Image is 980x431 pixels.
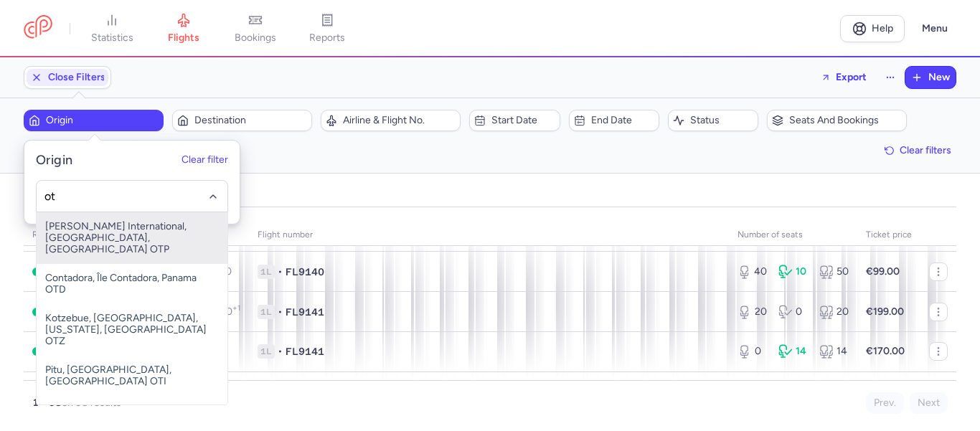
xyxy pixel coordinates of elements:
[291,13,363,44] a: reports
[37,304,227,356] span: Kotzebue, [GEOGRAPHIC_DATA], [US_STATE], [GEOGRAPHIC_DATA] OTZ
[789,115,902,126] span: Seats and bookings
[729,224,857,246] th: number of seats
[278,344,283,359] span: •
[866,392,904,414] button: Prev.
[258,265,275,279] span: 1L
[37,212,227,264] span: [PERSON_NAME] International, [GEOGRAPHIC_DATA], [GEOGRAPHIC_DATA] OTP
[24,224,128,246] th: route
[900,145,951,156] span: Clear filters
[819,344,849,359] div: 14
[172,110,312,131] button: Destination
[48,72,105,83] span: Close Filters
[738,265,767,279] div: 40
[343,115,456,126] span: Airline & Flight No.
[738,344,767,359] div: 0
[905,67,956,88] button: New
[220,13,291,44] a: bookings
[278,265,283,279] span: •
[811,66,876,89] button: Export
[46,115,159,126] span: Origin
[91,32,133,44] span: statistics
[738,305,767,319] div: 20
[866,306,904,318] strong: €199.00
[880,140,956,161] button: Clear filters
[778,305,808,319] div: 0
[76,13,148,44] a: statistics
[591,115,654,126] span: End date
[258,305,275,319] span: 1L
[913,15,956,42] button: Menu
[872,23,893,34] span: Help
[37,264,227,304] span: Contadora, Île Contadora, Panama OTD
[36,152,73,169] h5: Origin
[857,224,920,246] th: Ticket price
[767,110,907,131] button: Seats and bookings
[24,110,164,131] button: Origin
[690,115,753,126] span: Status
[819,305,849,319] div: 20
[778,265,808,279] div: 10
[24,67,110,88] button: Close Filters
[168,32,199,44] span: flights
[491,115,555,126] span: Start date
[866,345,905,357] strong: €170.00
[836,72,867,82] span: Export
[286,305,324,319] span: FL9141
[182,155,228,166] button: Clear filter
[469,110,560,131] button: Start date
[24,15,52,42] a: CitizenPlane red outlined logo
[778,344,808,359] div: 14
[148,13,220,44] a: flights
[321,110,461,131] button: Airline & Flight No.
[194,115,307,126] span: Destination
[44,189,220,204] input: -searchbox
[37,356,227,396] span: Pitu, [GEOGRAPHIC_DATA], [GEOGRAPHIC_DATA] OTI
[819,265,849,279] div: 50
[286,344,324,359] span: FL9141
[840,15,905,42] a: Help
[258,344,275,359] span: 1L
[866,265,900,278] strong: €99.00
[910,392,948,414] button: Next
[309,32,345,44] span: reports
[569,110,659,131] button: End date
[32,397,62,409] strong: 1 – 38
[928,72,950,83] span: New
[249,224,729,246] th: Flight number
[668,110,758,131] button: Status
[286,265,324,279] span: FL9140
[235,32,276,44] span: bookings
[62,397,121,409] span: on 38 results
[278,305,283,319] span: •
[232,303,240,313] sup: +1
